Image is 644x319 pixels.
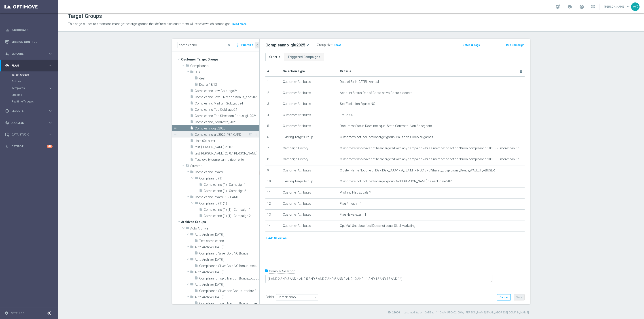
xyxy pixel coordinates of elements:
[265,198,281,210] td: 12
[195,195,259,199] span: Compleanno loyalty PER CARD
[265,132,281,143] td: 6
[235,42,240,48] i: more_vert
[190,95,194,100] i: insert_drive_file
[281,165,338,176] td: Customer Attributes
[5,109,9,113] i: play_circle_outline
[195,264,198,269] i: insert_drive_file
[199,202,259,205] span: Compleanno (1) (1)
[186,164,189,169] i: folder_special
[265,165,281,176] td: 9
[265,110,281,121] td: 4
[626,4,631,9] span: keyboard_arrow_down
[68,22,231,26] span: This page is used to create and manage the target groups that define which customers will receive...
[340,157,523,161] span: Customers who have not been targeted with any campaign while a member of action "Buon compleanno ...
[265,221,281,232] td: 14
[404,311,529,315] label: Last modified on [DATE] at 11:10 AM UTC+02:00 by [PERSON_NAME][EMAIL_ADDRESS][DOMAIN_NAME]
[11,24,53,36] a: Dashboard
[340,179,453,183] span: Customers not included in target group: Gold [PERSON_NAME] da escludere 2023
[190,151,194,156] i: insert_drive_file
[190,101,194,106] i: insert_drive_file
[48,52,53,56] i: keyboard_arrow_right
[199,239,259,243] span: Test compleanno
[265,154,281,165] td: 8
[265,187,281,198] td: 11
[519,70,523,73] i: delete_forever
[340,202,362,206] span: Flag Privacy = 1
[11,133,48,136] span: Data Studio
[462,43,480,48] button: Notes & Tags
[317,43,332,47] label: Group size
[249,133,253,136] i: Duplicate Target group
[12,71,58,78] div: Target Groups
[199,214,203,219] i: insert_drive_file
[199,77,259,80] span: deal
[12,100,47,103] a: Realtime Triggers
[265,236,287,241] button: + Add Selection
[340,124,432,128] span: Document Status Does not equal Stato Contratto: Non Assegnato
[604,3,631,10] a: [PERSON_NAME]keyboard_arrow_down
[12,98,58,105] div: Realtime Triggers
[12,86,53,90] div: Templates keyboard_arrow_right
[190,170,194,175] i: folder
[281,221,338,232] td: Customer Attributes
[631,2,640,11] div: AG
[178,42,232,48] input: Quick find group or folder
[199,177,259,180] span: Compleanno (1)
[199,289,259,293] span: Compleanno Silver con Bonus_ottobre 2022
[48,86,53,90] i: keyboard_arrow_right
[227,43,231,47] span: close
[5,52,9,56] i: person_search
[265,143,281,154] td: 7
[340,69,351,73] span: Criteria
[5,121,53,125] button: track_changes Analyze keyboard_arrow_right
[195,276,198,281] i: insert_drive_file
[388,311,400,315] label: ID: 22006
[265,99,281,110] td: 3
[190,89,194,94] i: insert_drive_file
[190,145,194,150] i: insert_drive_file
[5,121,9,125] i: track_changes
[190,282,194,288] i: folder
[5,133,53,136] div: Data Studio keyboard_arrow_right
[5,145,53,148] button: lightbulb Optibot +10
[47,145,53,148] div: +10
[281,154,338,165] td: Campaign History
[5,109,53,113] button: play_circle_outline Execute keyboard_arrow_right
[4,311,8,315] i: settings
[204,208,259,212] span: Compleanno (1) (1) - Campaign 1
[334,44,341,47] span: Show
[195,201,198,206] i: folder
[340,80,379,84] span: Date of Birth [DATE] - Annual
[48,132,53,137] i: keyboard_arrow_right
[265,295,274,299] label: Folder
[497,294,511,300] button: Cancel
[265,210,281,221] td: 13
[195,108,259,112] span: Compleanno Top Gold_ago24
[181,56,259,63] span: Customer Target Groups
[190,295,194,300] i: folder
[12,80,47,83] a: Actions
[5,40,53,44] button: Mission Control
[340,224,415,228] span: OptiMail Unsubscribed Does not equal Sisal Marketing
[195,233,259,237] span: Auto Archive (2023-01-17)
[284,53,324,61] a: Triggered Campaigns
[5,64,53,67] button: gps_fixed Plan keyboard_arrow_right
[11,110,48,112] span: Execute
[195,283,259,287] span: Auto Archive (2023-04-27)
[195,289,198,294] i: insert_drive_file
[5,64,48,68] div: Plan
[190,270,194,275] i: folder
[5,52,53,56] button: person_search Explore keyboard_arrow_right
[186,226,189,231] i: folder
[340,102,375,106] span: Self Exclusion Equals NO
[195,120,259,124] span: Compleanno_ricorrente_2025
[48,109,53,113] i: keyboard_arrow_right
[195,301,198,306] i: insert_drive_file
[281,210,338,221] td: Customer Attributes
[190,126,194,131] i: insert_drive_file
[5,64,9,68] i: gps_fixed
[5,140,53,152] div: Optibot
